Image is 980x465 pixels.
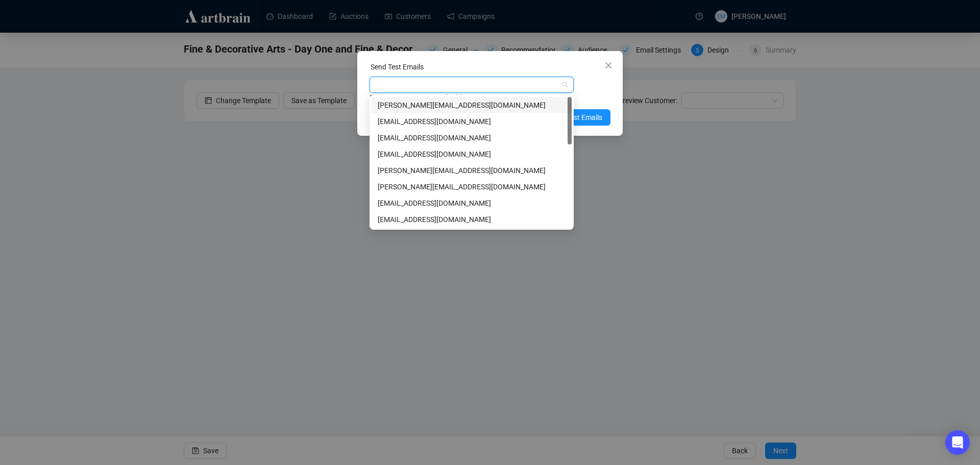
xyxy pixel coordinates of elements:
[378,100,566,111] div: [PERSON_NAME][EMAIL_ADDRESS][DOMAIN_NAME]
[372,146,572,162] div: info@jeffreysevans.com
[372,162,572,179] div: neta.k@artbrain.co
[549,112,602,123] span: Send Test Emails
[945,430,970,455] div: Open Intercom Messenger
[378,165,566,176] div: [PERSON_NAME][EMAIL_ADDRESS][DOMAIN_NAME]
[372,179,572,195] div: janice@jeffreysevans.com
[378,198,566,209] div: [EMAIL_ADDRESS][DOMAIN_NAME]
[600,57,617,74] button: Close
[372,130,572,146] div: adi.p@artbrain.co
[378,149,566,160] div: [EMAIL_ADDRESS][DOMAIN_NAME]
[371,63,424,71] label: Send Test Emails
[604,61,612,69] span: close
[372,97,572,113] div: jeff@jeffreysevans.com
[378,116,566,127] div: [EMAIL_ADDRESS][DOMAIN_NAME]
[378,132,566,143] div: [EMAIL_ADDRESS][DOMAIN_NAME]
[372,211,572,228] div: consign@jeffreysevans.com
[372,195,572,211] div: admin@jeffreysevans.com
[372,113,572,130] div: wfkimbrough@jeffreysevans.com
[378,214,566,225] div: [EMAIL_ADDRESS][DOMAIN_NAME]
[378,181,566,192] div: [PERSON_NAME][EMAIL_ADDRESS][DOMAIN_NAME]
